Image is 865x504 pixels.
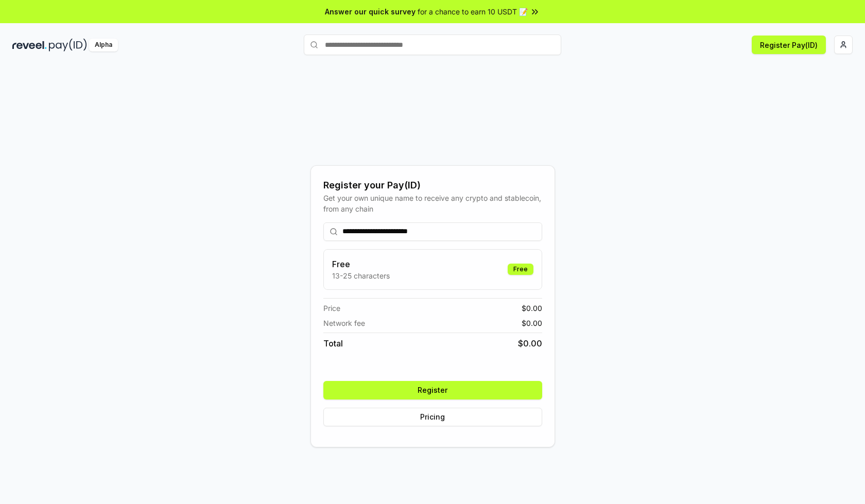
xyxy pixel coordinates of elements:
span: Network fee [323,318,365,328]
button: Pricing [323,408,542,426]
div: Get your own unique name to receive any crypto and stablecoin, from any chain [323,193,542,214]
button: Register Pay(ID) [752,36,826,54]
button: Register [323,381,542,399]
span: $ 0.00 [522,303,542,314]
p: 13-25 characters [332,270,390,281]
div: Register your Pay(ID) [323,178,542,193]
span: Price [323,303,340,314]
div: Alpha [89,39,118,51]
span: $ 0.00 [522,318,542,328]
img: pay_id [49,39,87,51]
span: $ 0.00 [518,337,542,350]
img: reveel_dark [12,39,47,51]
span: for a chance to earn 10 USDT 📝 [418,6,528,17]
h3: Free [332,258,390,270]
span: Total [323,337,343,350]
span: Answer our quick survey [325,6,416,17]
div: Free [508,264,533,275]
